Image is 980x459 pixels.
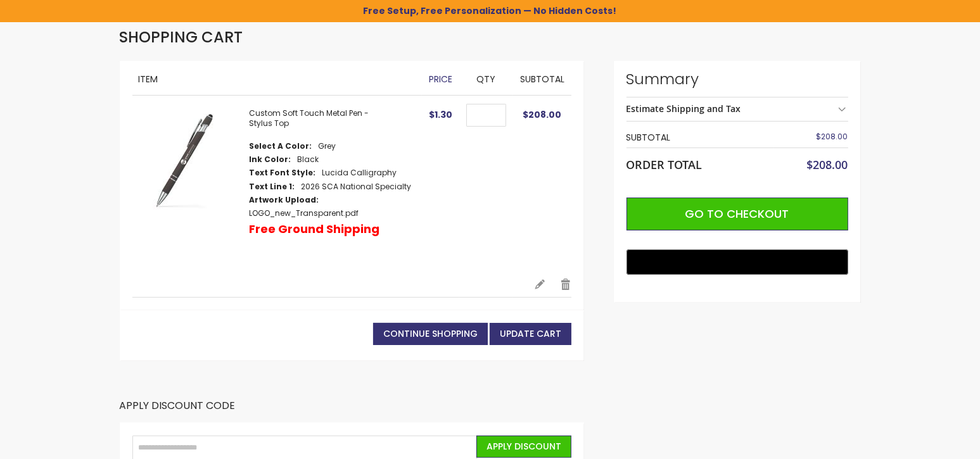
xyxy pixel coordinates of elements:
[250,141,312,151] dt: Select A Color
[500,327,561,340] span: Update Cart
[817,131,848,142] span: $208.00
[429,108,452,121] span: $1.30
[298,154,319,165] dd: Black
[627,69,848,89] strong: Summary
[250,168,316,178] dt: Text Font Style
[627,249,848,275] button: Buy with GPay
[250,182,295,192] dt: Text Line 1
[250,154,291,165] dt: Ink Color
[250,195,319,205] dt: Artwork Upload
[627,128,774,148] th: Subtotal
[490,323,571,345] button: Update Cart
[487,440,561,453] span: Apply Discount
[520,73,564,85] span: Subtotal
[120,27,243,47] span: Shopping Cart
[476,73,495,85] span: Qty
[302,182,412,192] dd: 2026 SCA National Specialty
[132,108,250,266] a: Custom Soft Touch Stylus Pen-Grey
[132,108,237,213] img: Custom Soft Touch Stylus Pen-Grey
[139,73,158,85] span: Item
[373,323,488,345] a: Continue Shopping
[807,157,848,172] span: $208.00
[627,198,848,230] button: Go to Checkout
[627,155,703,172] strong: Order Total
[627,103,741,115] strong: Estimate Shipping and Tax
[523,108,561,121] span: $208.00
[250,222,380,237] p: Free Ground Shipping
[322,168,397,178] dd: Lucida Calligraphy
[685,206,789,222] span: Go to Checkout
[319,141,336,151] dd: Grey
[250,108,369,129] a: Custom Soft Touch Metal Pen - Stylus Top
[429,73,452,85] span: Price
[250,208,359,218] a: LOGO_new_Transparent.pdf
[383,327,478,340] span: Continue Shopping
[120,399,236,422] strong: Apply Discount Code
